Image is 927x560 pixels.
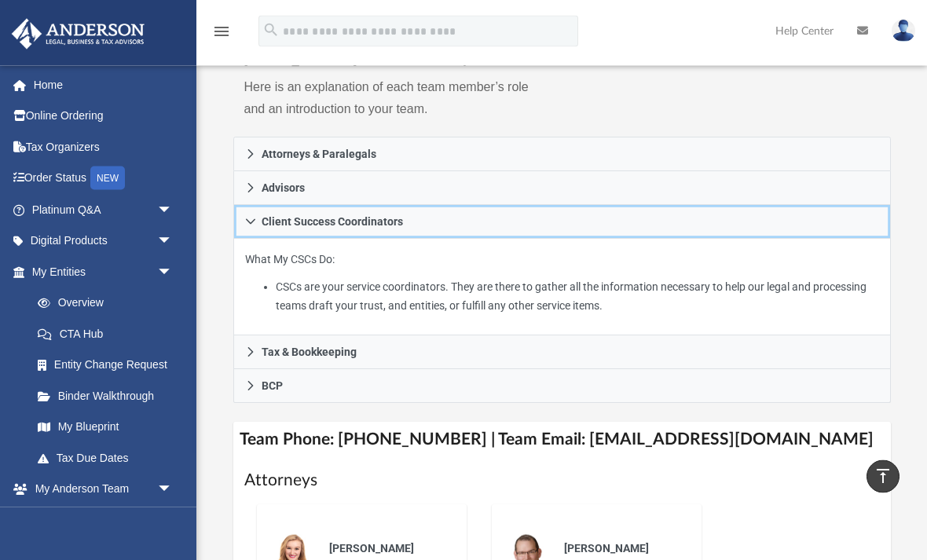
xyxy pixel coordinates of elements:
[564,543,649,555] span: [PERSON_NAME]
[262,183,305,194] span: Advisors
[212,30,231,41] a: menu
[874,467,892,485] i: vertical_align_top
[233,172,891,206] a: Advisors
[233,206,891,240] a: Client Success Coordinators
[233,336,891,370] a: Tax & Bookkeeping
[212,22,231,41] i: menu
[11,194,196,225] a: Platinum Q&Aarrow_drop_down
[262,21,280,38] i: search
[11,256,196,287] a: My Entitiesarrow_drop_down
[11,225,196,257] a: Digital Productsarrow_drop_down
[157,474,189,506] span: arrow_drop_down
[244,470,880,492] h1: Attorneys
[11,69,196,101] a: Home
[157,194,189,226] span: arrow_drop_down
[157,256,189,288] span: arrow_drop_down
[22,504,181,536] a: My Anderson Team
[90,167,125,190] div: NEW
[7,19,149,49] img: Anderson Advisors Platinum Portal
[22,350,196,381] a: Entity Change Request
[22,287,196,319] a: Overview
[245,251,879,317] p: What My CSCs Do:
[262,149,376,160] span: Attorneys & Paralegals
[22,412,189,443] a: My Blueprint
[244,77,551,121] p: Here is an explanation of each team member’s role and an introduction to your team.
[11,474,189,505] a: My Anderson Teamarrow_drop_down
[276,278,879,317] li: CSCs are your service coordinators. They are there to gather all the information necessary to hel...
[22,442,196,474] a: Tax Due Dates
[11,101,196,132] a: Online Ordering
[22,318,196,350] a: CTA Hub
[262,217,403,228] span: Client Success Coordinators
[892,20,915,42] img: User Pic
[11,163,196,195] a: Order StatusNEW
[262,381,283,392] span: BCP
[233,423,891,458] h4: Team Phone: [PHONE_NUMBER] | Team Email: [EMAIL_ADDRESS][DOMAIN_NAME]
[11,131,196,163] a: Tax Organizers
[157,225,189,258] span: arrow_drop_down
[22,380,196,412] a: Binder Walkthrough
[262,347,357,358] span: Tax & Bookkeeping
[233,240,891,337] div: Client Success Coordinators
[867,460,900,493] a: vertical_align_top
[233,370,891,404] a: BCP
[233,137,891,172] a: Attorneys & Paralegals
[329,543,414,555] span: [PERSON_NAME]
